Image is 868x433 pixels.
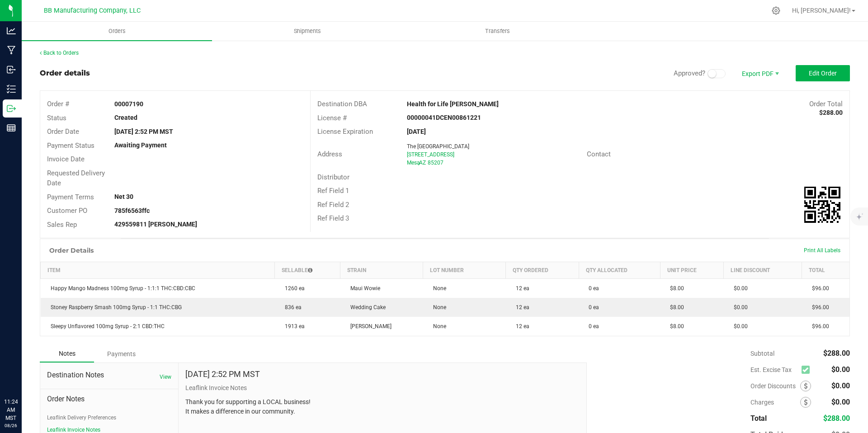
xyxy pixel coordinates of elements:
[47,370,171,381] span: Destination Notes
[280,285,305,292] span: 1260 ea
[47,155,85,163] span: Invoice Date
[185,370,260,379] h4: [DATE] 2:52 PM MST
[114,114,137,121] strong: Created
[724,262,802,279] th: Line Discount
[407,100,499,108] strong: Health for Life [PERSON_NAME]
[317,150,342,158] span: Address
[47,414,116,422] button: Leaflink Delivery Preferences
[40,50,79,56] a: Back to Orders
[407,128,426,135] strong: [DATE]
[807,323,829,329] span: $96.00
[7,85,16,94] inline-svg: Inventory
[750,366,798,373] span: Est. Excise Tax
[114,141,167,149] strong: Awaiting Payment
[317,114,347,122] span: License #
[804,247,840,254] span: Print All Labels
[47,114,66,122] span: Status
[802,262,849,279] th: Total
[407,143,469,150] span: The [GEOGRAPHIC_DATA]
[807,285,829,292] span: $96.00
[7,104,16,113] inline-svg: Outbound
[809,100,843,108] span: Order Total
[429,304,446,311] span: None
[346,285,380,292] span: Maui Wowie
[429,323,446,329] span: None
[429,285,446,292] span: None
[212,22,402,41] a: Shipments
[4,398,18,422] p: 11:24 AM MST
[750,414,767,423] span: Total
[407,160,420,166] span: Mesa
[665,323,684,329] span: $8.00
[280,323,305,329] span: 1913 ea
[831,365,850,374] span: $0.00
[94,346,148,362] div: Payments
[823,414,850,423] span: $288.00
[796,65,850,81] button: Edit Order
[729,285,748,292] span: $0.00
[114,100,143,108] strong: 00007190
[402,22,593,41] a: Transfers
[317,214,349,222] span: Ref Field 3
[7,65,16,74] inline-svg: Inbound
[428,160,443,166] span: 85207
[96,27,138,35] span: Orders
[511,304,529,311] span: 12 ea
[340,262,423,279] th: Strain
[317,187,349,195] span: Ref Field 1
[47,221,77,229] span: Sales Rep
[185,397,580,416] p: Thank you for supporting a LOCAL business! It makes a difference in our community.
[770,6,782,15] div: Manage settings
[660,262,724,279] th: Unit Price
[7,46,16,55] inline-svg: Manufacturing
[317,201,349,209] span: Ref Field 2
[280,304,302,311] span: 836 ea
[185,383,580,393] p: Leaflink Invoice Notes
[41,262,275,279] th: Item
[819,109,843,116] strong: $288.00
[46,304,182,311] span: Stoney Raspberry Smash 100mg Syrup - 1:1 THC:CBG
[282,27,333,35] span: Shipments
[346,323,392,329] span: [PERSON_NAME]
[729,323,748,329] span: $0.00
[40,345,94,362] div: Notes
[40,68,90,79] div: Order details
[47,100,69,108] span: Order #
[665,285,684,292] span: $8.00
[9,361,36,388] iframe: Resource center
[47,207,87,215] span: Customer PO
[823,349,850,358] span: $288.00
[46,323,165,329] span: Sleepy Unflavored 100mg Syrup - 2:1 CBD:THC
[729,304,748,311] span: $0.00
[674,69,705,77] span: Approved?
[809,70,837,77] span: Edit Order
[4,422,18,429] p: 08/26
[665,304,684,311] span: $8.00
[46,285,195,292] span: Happy Mango Madness 100mg Syrup - 1:1:1 THC:CBD:CBC
[114,221,197,228] strong: 429559811 [PERSON_NAME]
[49,247,94,254] h1: Order Details
[317,127,373,136] span: License Expiration
[831,398,850,406] span: $0.00
[579,262,660,279] th: Qty Allocated
[802,364,814,376] span: Calculate excise tax
[317,173,349,181] span: Distributor
[750,399,800,406] span: Charges
[7,123,16,132] inline-svg: Reports
[506,262,579,279] th: Qty Ordered
[160,373,171,381] button: View
[47,127,79,136] span: Order Date
[807,304,829,311] span: $96.00
[317,100,367,108] span: Destination DBA
[584,285,599,292] span: 0 ea
[114,128,173,135] strong: [DATE] 2:52 PM MST
[27,359,38,370] iframe: Resource center unread badge
[750,382,800,390] span: Order Discounts
[275,262,340,279] th: Sellable
[511,323,529,329] span: 12 ea
[831,381,850,390] span: $0.00
[47,141,94,150] span: Payment Status
[407,151,454,158] span: [STREET_ADDRESS]
[732,65,787,81] li: Export PDF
